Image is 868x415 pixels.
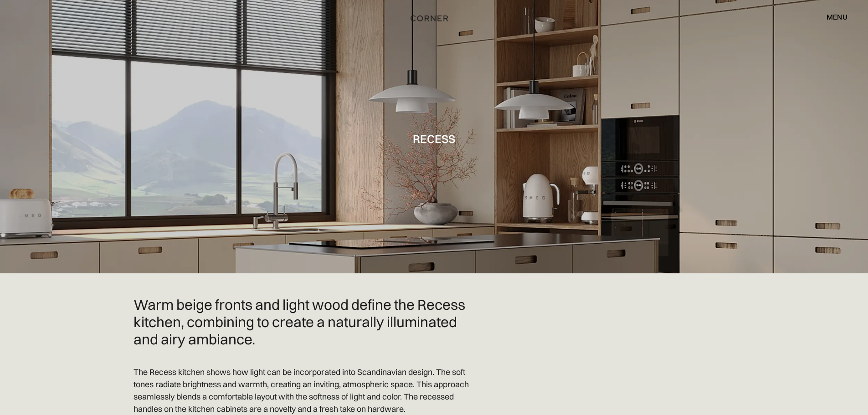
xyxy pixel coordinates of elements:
[827,13,847,20] div: menu
[817,9,847,25] div: menu
[403,11,465,23] a: home
[413,133,455,145] h1: Recess
[134,366,480,415] p: The Recess kitchen shows how light can be incorporated into Scandinavian design. The soft tones r...
[134,296,480,348] h2: Warm beige fronts and light wood define the Recess kitchen, combining to create a naturally illum...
